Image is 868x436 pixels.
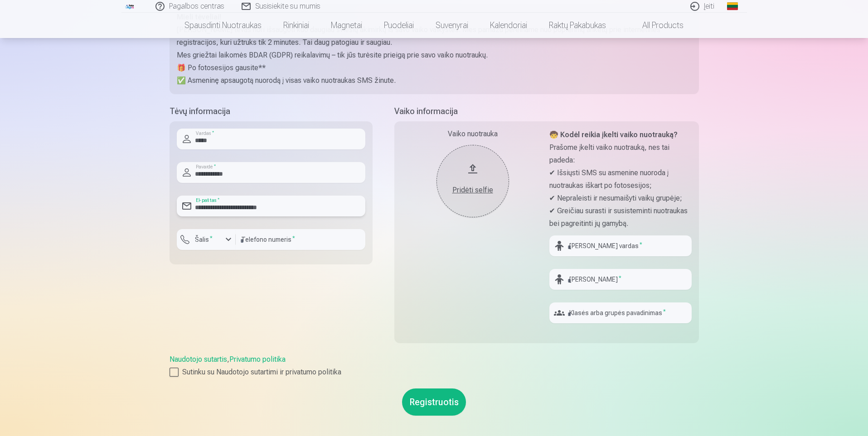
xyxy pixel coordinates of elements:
div: , [170,354,699,378]
a: Naudotojo sutartis [170,355,227,364]
h5: Tėvų informacija [170,105,373,118]
a: Privatumo politika [229,355,286,364]
p: Mes griežtai laikomės BDAR (GDPR) reikalavimų – tik jūs turėsite prieigą prie savo vaiko nuotraukų. [177,49,692,62]
a: Raktų pakabukas [538,13,617,38]
p: 🎁 Po fotosesijos gausite** [177,62,692,74]
p: ✔ Greičiau surasti ir susisteminti nuotraukas bei pagreitinti jų gamybą. [549,205,692,230]
div: Pridėti selfie [446,185,500,196]
a: Kalendoriai [479,13,538,38]
p: Prašome įkelti vaiko nuotrauką, nes tai padeda: [549,141,692,167]
a: Spausdinti nuotraukas [174,13,272,38]
a: Magnetai [320,13,373,38]
p: ✔ Išsiųsti SMS su asmenine nuoroda į nuotraukas iškart po fotosesijos; [549,167,692,192]
p: ✅ Asmeninę apsaugotą nuorodą į visas vaiko nuotraukas SMS žinute. [177,74,692,87]
button: Registruotis [402,388,466,416]
a: Suvenyrai [425,13,479,38]
button: Šalis* [177,229,236,250]
label: Šalis [191,235,216,244]
p: ✔ Nepraleisti ir nesumaišyti vaikų grupėje; [549,192,692,205]
strong: 🧒 Kodėl reikia įkelti vaiko nuotrauką? [549,130,678,139]
a: All products [617,13,694,38]
a: Rinkiniai [272,13,320,38]
img: /fa2 [125,4,135,9]
div: Vaiko nuotrauka [402,129,544,139]
a: Puodeliai [373,13,425,38]
h5: Vaiko informacija [394,105,699,118]
button: Pridėti selfie [436,145,509,217]
label: Sutinku su Naudotojo sutartimi ir privatumo politika [170,367,699,378]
